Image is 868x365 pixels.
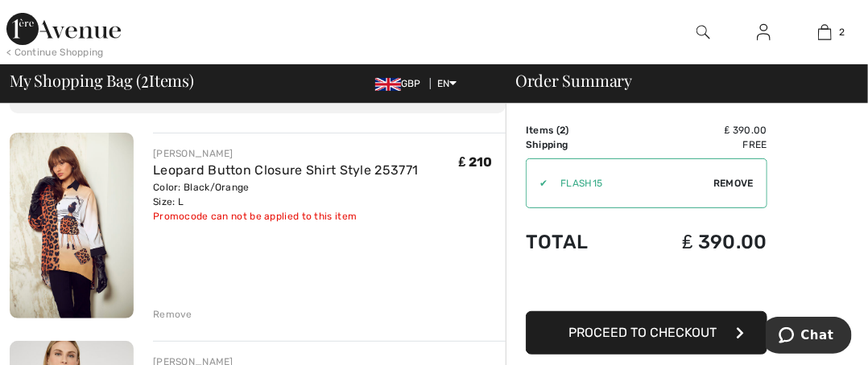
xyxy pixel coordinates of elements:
span: My Shopping Bag ( Items) [10,72,194,88]
img: search the website [696,23,710,42]
button: Proceed to Checkout [526,311,767,355]
td: Shipping [526,137,628,152]
a: Sign In [744,23,783,43]
img: Leopard Button Closure Shirt Style 253771 [10,133,134,318]
input: Promo code [548,159,713,207]
td: ₤ 390.00 [628,215,767,269]
div: < Continue Shopping [6,45,104,59]
span: EN [437,78,457,89]
a: Leopard Button Closure Shirt Style 253771 [153,162,418,178]
img: My Bag [818,23,832,42]
span: ₤ 210 [459,154,493,170]
span: Remove [713,176,754,191]
span: 2 [560,125,565,136]
div: Color: Black/Orange Size: L [153,180,418,209]
img: 1ère Avenue [6,13,121,45]
iframe: Opens a widget where you can chat to one of our agents [766,317,852,357]
a: 2 [796,23,854,42]
img: UK Pound [375,78,401,91]
span: 2 [141,68,149,89]
td: ₤ 390.00 [628,123,767,137]
img: My Info [757,23,771,42]
td: Free [628,137,767,152]
span: Proceed to Checkout [568,325,717,340]
td: Total [526,215,628,269]
span: GBP [375,78,428,89]
span: 2 [840,25,845,39]
div: [PERSON_NAME] [153,146,418,161]
div: Remove [153,307,192,322]
div: Promocode can not be applied to this item [153,209,418,224]
td: Items ( ) [526,123,628,137]
div: Order Summary [496,72,858,88]
iframe: PayPal [526,269,767,306]
div: ✔ [527,176,548,191]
